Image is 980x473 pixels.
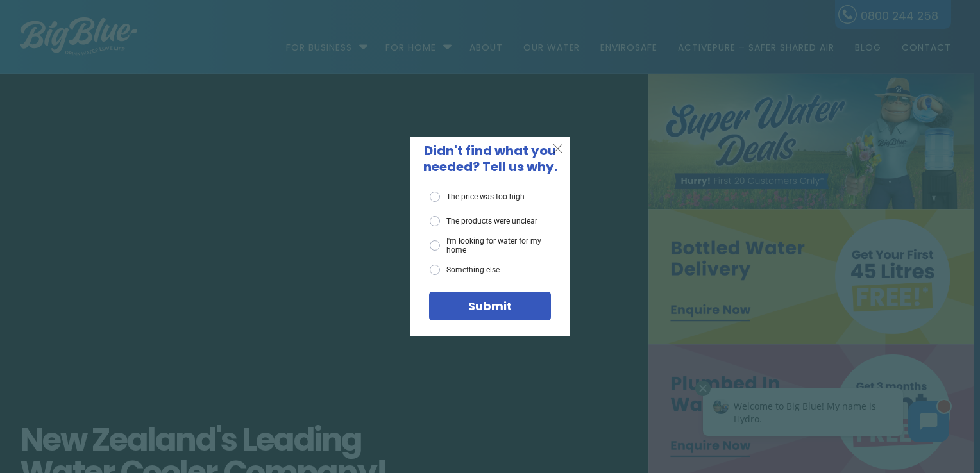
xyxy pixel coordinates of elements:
label: The price was too high [430,192,525,202]
label: Something else [430,265,500,275]
span: Didn't find what you needed? Tell us why. [423,142,557,176]
span: X [552,140,564,156]
span: Submit [468,298,512,314]
label: The products were unclear [430,216,537,226]
img: Avatar [24,21,39,36]
label: I'm looking for water for my home [430,236,551,255]
span: Welcome to Big Blue! My name is Hydro. [44,22,187,47]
